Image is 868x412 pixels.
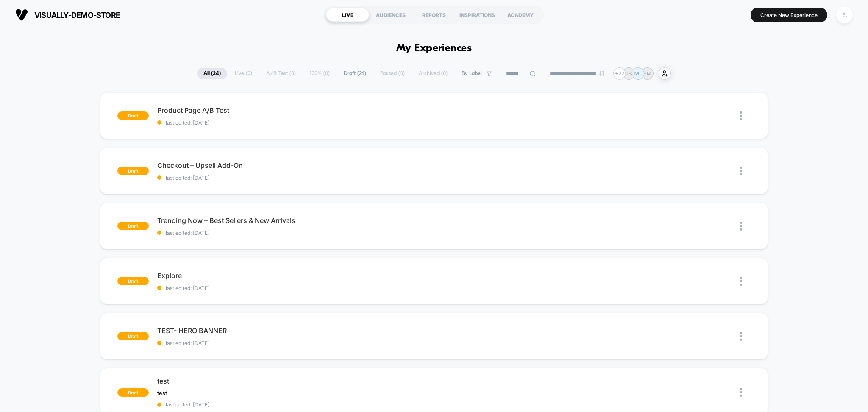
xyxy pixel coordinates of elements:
[157,401,434,408] span: last edited: [DATE]
[157,106,434,114] span: Product Page A/B Test
[157,175,434,181] span: last edited: [DATE]
[369,8,412,22] div: AUDIENCES
[157,340,434,346] span: last edited: [DATE]
[117,167,149,175] span: draft
[740,388,742,397] img: close
[740,167,742,175] img: close
[834,6,855,24] button: E.
[740,277,742,286] img: close
[13,8,122,22] button: visually-demo-store
[396,42,472,55] h1: My Experiences
[157,390,167,396] span: test
[117,222,149,230] span: draft
[836,7,853,23] div: E.
[740,332,742,341] img: close
[740,222,742,231] img: close
[462,70,482,77] span: By Label
[157,285,434,291] span: last edited: [DATE]
[626,70,632,77] p: JS
[412,8,456,22] div: REPORTS
[157,326,434,335] span: TEST- HERO BANNER
[157,377,434,385] span: test
[337,68,373,79] span: Draft ( 24 )
[117,111,149,120] span: draft
[117,332,149,340] span: draft
[34,11,120,19] span: visually-demo-store
[599,71,604,76] img: end
[643,70,651,77] p: SM
[613,67,626,80] div: + 22
[326,8,369,22] div: LIVE
[15,8,28,21] img: Visually logo
[157,230,434,236] span: last edited: [DATE]
[499,8,542,22] div: ACADEMY
[157,120,434,126] span: last edited: [DATE]
[751,8,827,22] button: Create New Experience
[740,111,742,120] img: close
[117,388,149,397] span: draft
[117,277,149,285] span: draft
[157,271,434,280] span: Explore
[634,70,642,77] p: ML
[157,161,434,170] span: Checkout – Upsell Add-On
[157,216,434,225] span: Trending Now – Best Sellers & New Arrivals
[197,68,227,79] span: All ( 24 )
[456,8,499,22] div: INSPIRATIONS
